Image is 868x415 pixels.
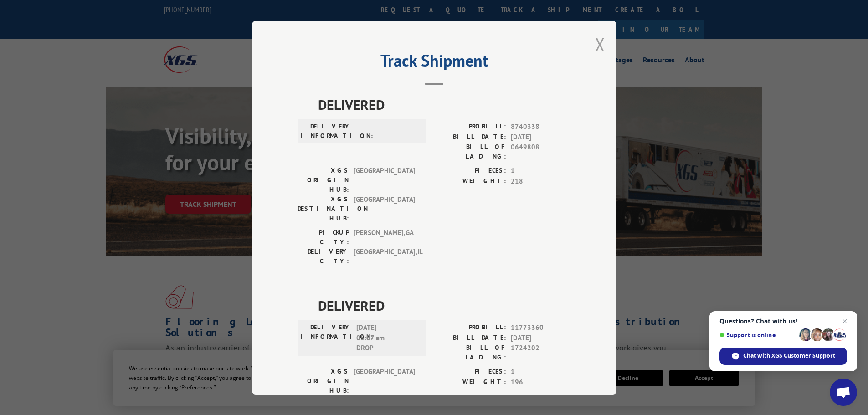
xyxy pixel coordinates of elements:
[719,332,796,338] span: Support is online
[511,166,571,176] span: 1
[300,323,352,354] label: DELIVERY INFORMATION:
[511,122,571,132] span: 8740338
[511,343,571,362] span: 1724202
[298,247,349,266] label: DELIVERY CITY:
[434,367,506,377] label: PIECES:
[434,122,506,132] label: PROBILL:
[354,166,415,195] span: [GEOGRAPHIC_DATA]
[354,247,415,266] span: [GEOGRAPHIC_DATA] , IL
[298,228,349,247] label: PICKUP CITY:
[434,343,506,362] label: BILL OF LADING:
[511,142,571,161] span: 0649808
[298,367,349,395] label: XGS ORIGIN HUB:
[354,367,415,395] span: [GEOGRAPHIC_DATA]
[595,32,605,56] button: Close modal
[318,295,571,316] span: DELIVERED
[511,132,571,142] span: [DATE]
[511,176,571,186] span: 218
[354,195,415,223] span: [GEOGRAPHIC_DATA]
[511,333,571,343] span: [DATE]
[434,142,506,161] label: BILL OF LADING:
[300,122,352,141] label: DELIVERY INFORMATION:
[719,348,847,365] div: Chat with XGS Customer Support
[743,352,835,360] span: Chat with XGS Customer Support
[298,195,349,223] label: XGS DESTINATION HUB:
[434,166,506,176] label: PIECES:
[434,132,506,142] label: BILL DATE:
[511,367,571,377] span: 1
[511,323,571,333] span: 11773360
[298,54,571,72] h2: Track Shipment
[434,377,506,387] label: WEIGHT:
[434,333,506,343] label: BILL DATE:
[318,94,571,115] span: DELIVERED
[839,316,850,327] span: Close chat
[434,323,506,333] label: PROBILL:
[354,228,415,247] span: [PERSON_NAME] , GA
[511,377,571,387] span: 196
[298,166,349,195] label: XGS ORIGIN HUB:
[719,318,847,325] span: Questions? Chat with us!
[434,176,506,186] label: WEIGHT:
[830,379,857,406] div: Open chat
[356,323,418,354] span: [DATE] 05:07 am DROP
